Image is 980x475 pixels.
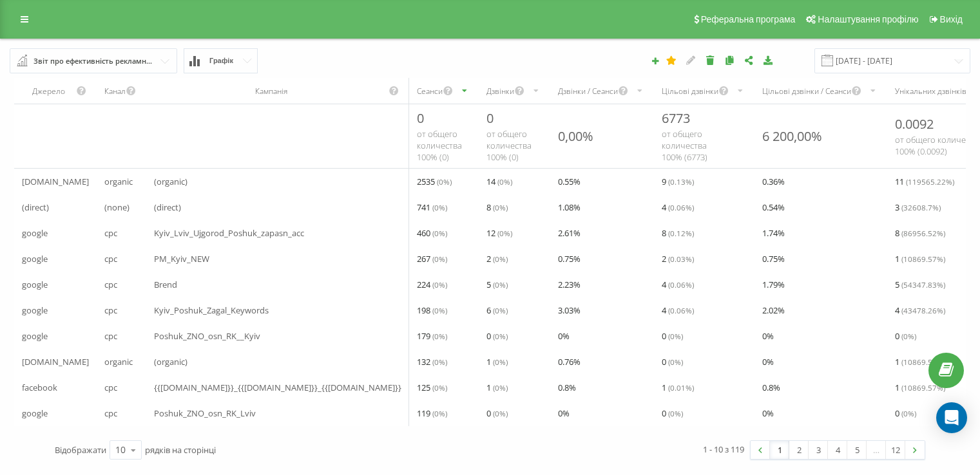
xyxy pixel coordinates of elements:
[762,380,780,395] span: 0.8 %
[154,277,177,292] span: Brend
[901,202,941,212] span: ( 32608.7 %)
[145,444,216,456] span: рядків на сторінці
[417,225,447,241] span: 460
[867,441,886,459] div: …
[486,354,508,369] span: 1
[432,305,447,315] span: ( 0 %)
[762,354,774,369] span: 0 %
[104,405,117,421] span: cpc
[744,55,754,64] i: Поділитися налаштуваннями звіту
[668,228,694,238] span: ( 0.12 %)
[437,176,452,187] span: ( 0 %)
[901,331,916,341] span: ( 0 %)
[558,380,576,395] span: 0.8 %
[154,200,181,215] span: (direct)
[417,354,447,369] span: 132
[901,408,916,418] span: ( 0 %)
[417,128,462,163] span: от общего количества 100% ( 0 )
[22,303,48,318] span: google
[154,251,209,266] span: PM_Kyiv_NEW
[895,405,916,421] span: 0
[762,127,822,145] div: 6 200,00%
[901,228,945,238] span: ( 86956.52 %)
[762,405,774,421] span: 0 %
[22,86,76,97] div: Джерело
[906,176,954,187] span: ( 119565.22 %)
[493,357,508,367] span: ( 0 %)
[701,14,796,24] span: Реферальна програма
[668,408,683,418] span: ( 0 %)
[34,54,155,68] div: Звіт про ефективність рекламних кампаній
[668,202,694,212] span: ( 0.06 %)
[154,225,304,241] span: Kyiv_Lviv_Ujgorod_Poshuk_zapasn_acc
[154,303,269,318] span: Kyiv_Poshuk_Zagal_Keywords
[662,128,707,163] span: от общего количества 100% ( 6773 )
[497,176,512,187] span: ( 0 %)
[895,354,945,369] span: 1
[432,357,447,367] span: ( 0 %)
[762,328,774,344] span: 0 %
[668,305,694,315] span: ( 0.06 %)
[417,174,452,189] span: 2535
[104,277,117,292] span: cpc
[662,354,683,369] span: 0
[762,200,785,215] span: 0.54 %
[417,200,447,215] span: 741
[668,279,694,290] span: ( 0.06 %)
[724,55,735,64] i: Копіювати звіт
[486,128,532,163] span: от общего количества 100% ( 0 )
[104,200,130,215] span: (none)
[686,55,697,64] i: Редагувати звіт
[818,14,918,24] span: Налаштування профілю
[22,251,48,266] span: google
[104,303,117,318] span: cpc
[14,78,966,426] div: scrollable content
[432,382,447,393] span: ( 0 %)
[762,251,785,266] span: 0.75 %
[22,225,48,241] span: google
[154,405,256,421] span: Poshuk_ZNO_osn_RK_Lviv
[104,86,126,97] div: Канал
[22,354,89,369] span: [DOMAIN_NAME]
[895,380,945,395] span: 1
[417,380,447,395] span: 125
[55,444,106,456] span: Відображати
[662,200,694,215] span: 4
[558,354,581,369] span: 0.76 %
[22,405,48,421] span: google
[668,357,683,367] span: ( 0 %)
[558,405,570,421] span: 0 %
[486,405,508,421] span: 0
[762,86,851,97] div: Цільові дзвінки / Сеанси
[417,277,447,292] span: 224
[154,380,401,395] span: {{[DOMAIN_NAME]}}_{{[DOMAIN_NAME]}}_{{[DOMAIN_NAME]}}
[886,441,905,459] a: 12
[940,14,963,24] span: Вихід
[104,225,117,241] span: cpc
[662,225,694,241] span: 8
[154,174,187,189] span: (organic)
[493,382,508,393] span: ( 0 %)
[558,225,581,241] span: 2.61 %
[104,380,117,395] span: cpc
[668,176,694,187] span: ( 0.13 %)
[417,109,424,127] span: 0
[936,402,967,433] div: Open Intercom Messenger
[901,279,945,290] span: ( 54347.83 %)
[662,328,683,344] span: 0
[828,441,847,459] a: 4
[558,86,618,97] div: Дзвінки / Сеанси
[493,279,508,290] span: ( 0 %)
[486,328,508,344] span: 0
[493,202,508,212] span: ( 0 %)
[558,251,581,266] span: 0.75 %
[104,354,133,369] span: organic
[895,328,916,344] span: 0
[901,357,945,367] span: ( 10869.57 %)
[115,443,126,456] div: 10
[895,225,945,241] span: 8
[432,279,447,290] span: ( 0 %)
[184,48,258,73] button: Графік
[497,228,512,238] span: ( 0 %)
[762,277,785,292] span: 1.79 %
